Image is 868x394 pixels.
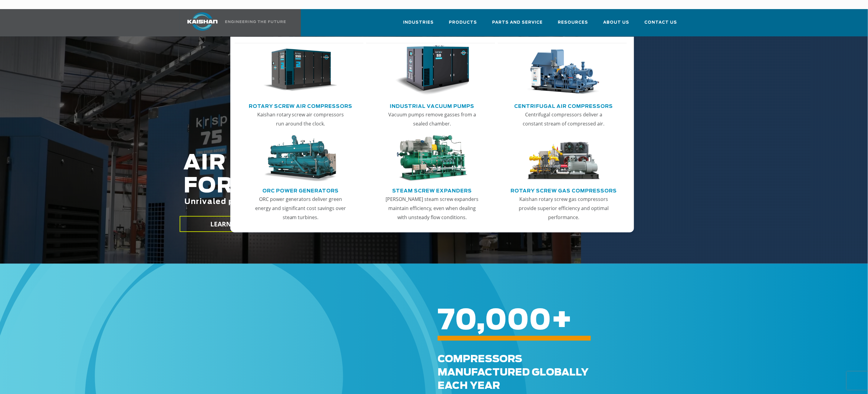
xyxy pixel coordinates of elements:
[517,195,611,222] p: Kaishan rotary screw gas compressors provide superior efficiency and optimal performance.
[526,135,601,182] img: thumb-Rotary-Screw-Gas-Compressors
[390,101,474,110] a: Industrial Vacuum Pumps
[395,45,469,95] img: thumb-Industrial-Vacuum-Pumps
[403,15,434,35] a: Industries
[449,15,477,35] a: Products
[180,216,283,232] a: LEARN MORE
[644,19,677,26] span: Contact Us
[210,220,252,229] span: LEARN MORE
[438,307,551,335] span: 70,000
[449,19,477,26] span: Products
[183,152,600,225] h2: AIR COMPRESSORS FOR THE
[392,185,472,195] a: Steam Screw Expanders
[249,101,353,110] a: Rotary Screw Air Compressors
[385,110,479,128] p: Vacuum pumps remove gasses from a sealed chamber.
[184,198,443,205] span: Unrivaled performance with up to 35% energy cost savings.
[438,352,855,392] div: Compressors Manufactured GLOBALLY each Year
[603,15,629,35] a: About Us
[492,15,543,35] a: Parts and Service
[511,185,617,195] a: Rotary Screw Gas Compressors
[180,12,225,31] img: kaishan logo
[263,45,338,95] img: thumb-Rotary-Screw-Air-Compressors
[403,19,434,26] span: Industries
[644,15,677,35] a: Contact Us
[517,110,611,128] p: Centrifugal compressors deliver a constant stream of compressed air.
[492,19,543,26] span: Parts and Service
[526,45,601,95] img: thumb-Centrifugal-Air-Compressors
[253,110,348,128] p: Kaishan rotary screw air compressors run around the clock.
[558,19,588,26] span: Resources
[225,20,286,23] img: Engineering the future
[262,185,339,195] a: ORC Power Generators
[263,135,338,182] img: thumb-ORC-Power-Generators
[515,101,613,110] a: Centrifugal Air Compressors
[395,135,469,182] img: thumb-Steam-Screw-Expanders
[438,317,833,325] h6: +
[385,195,479,222] p: [PERSON_NAME] steam screw expanders maintain efficiency, even when dealing with unsteady flow con...
[558,15,588,35] a: Resources
[180,9,287,36] a: Kaishan USA
[253,195,348,222] p: ORC power generators deliver green energy and significant cost savings over steam turbines.
[603,19,629,26] span: About Us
